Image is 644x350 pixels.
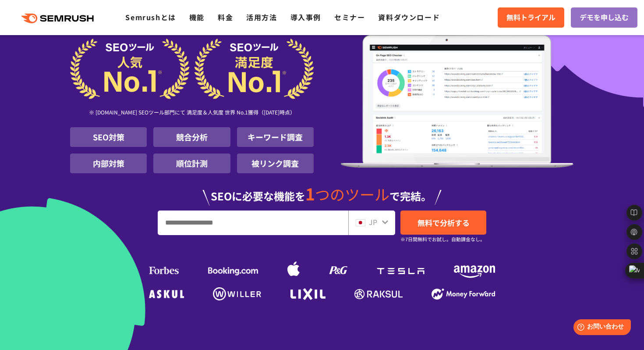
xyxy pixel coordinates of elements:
[246,12,277,22] a: 活用方法
[218,12,233,22] a: 料金
[189,12,205,22] a: 機能
[70,127,147,147] li: SEO対策
[334,12,365,22] a: セミナー
[70,99,314,127] div: ※ [DOMAIN_NAME] SEOツール部門にて 満足度＆人気度 世界 No.1獲得（[DATE]時点）
[400,235,485,243] small: ※7日間無料でお試し。自動課金なし。
[389,188,432,204] span: で完結。
[571,7,637,28] a: デモを申し込む
[305,182,315,205] span: 1
[315,183,389,205] span: つのツール
[237,154,314,173] li: 被リンク調査
[153,154,230,173] li: 順位計測
[580,12,629,23] span: デモを申し込む
[400,211,486,235] a: 無料で分析する
[153,127,230,147] li: 競合分析
[70,154,147,173] li: 内部対策
[378,12,440,22] a: 資料ダウンロード
[498,7,564,28] a: 無料トライアル
[418,217,470,228] span: 無料で分析する
[506,12,556,23] span: 無料トライアル
[566,316,634,340] iframe: Help widget launcher
[369,217,377,227] span: JP
[70,177,574,206] div: SEOに必要な機能を
[237,127,314,147] li: キーワード調査
[158,211,348,235] input: URL、キーワードを入力してください
[290,12,321,22] a: 導入事例
[125,12,176,22] a: Semrushとは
